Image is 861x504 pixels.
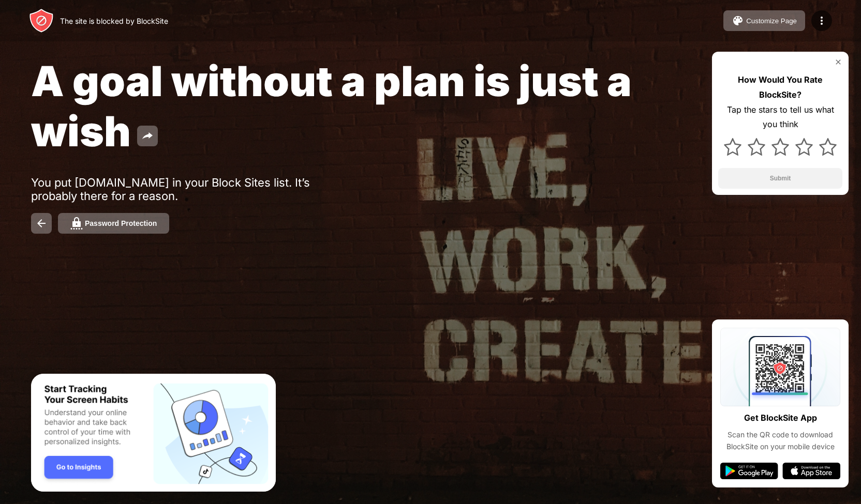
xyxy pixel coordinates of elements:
[718,102,842,132] div: Tap the stars to tell us what you think
[720,429,840,452] div: Scan the QR code to download BlockSite on your mobile device
[744,410,817,425] div: Get BlockSite App
[35,217,48,230] img: back.svg
[795,138,813,156] img: star.svg
[720,328,840,406] img: qrcode.svg
[834,58,842,66] img: rate-us-close.svg
[819,138,837,156] img: star.svg
[748,138,765,156] img: star.svg
[815,14,828,27] img: menu-icon.svg
[746,17,797,25] div: Customize Page
[718,72,842,102] div: How Would You Rate BlockSite?
[732,14,744,27] img: pallet.svg
[85,219,157,227] div: Password Protection
[718,168,842,189] button: Submit
[141,130,154,142] img: share.svg
[720,463,778,479] img: google-play.svg
[771,138,789,156] img: star.svg
[31,176,351,203] div: You put [DOMAIN_NAME] in your Block Sites list. It’s probably there for a reason.
[70,217,83,230] img: password.svg
[58,213,169,234] button: Password Protection
[723,10,805,31] button: Customize Page
[60,17,168,25] div: The site is blocked by BlockSite
[29,8,54,33] img: header-logo.svg
[782,463,840,479] img: app-store.svg
[31,374,276,492] iframe: Banner
[31,56,632,156] span: A goal without a plan is just a wish
[724,138,741,156] img: star.svg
